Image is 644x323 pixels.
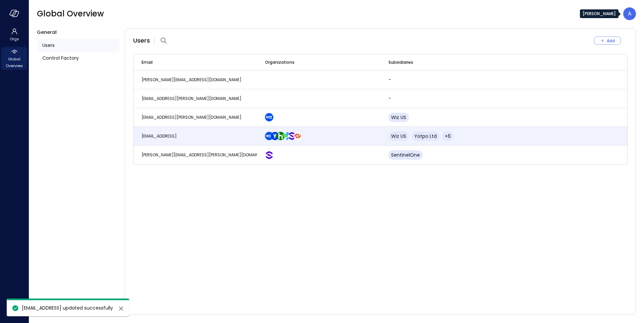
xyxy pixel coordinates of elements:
[607,37,615,44] div: Add
[580,9,619,18] div: [PERSON_NAME]
[268,151,273,159] div: SentinelOne
[268,113,273,121] div: Wiz
[276,132,285,140] img: ynjrjpaiymlkbkxtflmu
[594,37,628,45] div: Add New User
[388,95,523,102] p: -
[37,39,119,52] a: Users
[142,96,241,101] span: [EMAIL_ADDRESS][PERSON_NAME][DOMAIN_NAME]
[22,305,113,311] span: [EMAIL_ADDRESS] updated successfully
[265,132,273,140] img: cfcvbyzhwvtbhao628kj
[4,56,24,69] span: Global Overview
[391,152,420,158] span: SentinelOne
[388,76,523,83] p: -
[279,132,285,140] div: Hippo
[268,132,273,140] div: Wiz
[628,10,632,18] p: A
[273,132,279,140] div: Yotpo
[37,8,104,19] span: Global Overview
[388,59,413,66] span: Subsidiaries
[288,132,296,140] img: oujisyhxiqy1h0xilnqx
[414,133,437,140] span: Yotpo Ltd
[445,133,451,140] span: +6
[42,42,55,49] span: Users
[265,113,273,121] img: cfcvbyzhwvtbhao628kj
[142,114,241,120] span: [EMAIL_ADDRESS][PERSON_NAME][DOMAIN_NAME]
[37,29,57,36] span: General
[623,7,636,20] div: Avi Brandwain
[37,52,119,64] a: Control Factory
[265,59,294,66] span: Organizations
[265,151,273,159] img: oujisyhxiqy1h0xilnqx
[142,133,177,139] span: [EMAIL_ADDRESS]
[271,132,279,140] img: rosehlgmm5jjurozkspi
[142,59,153,66] span: Email
[296,132,302,140] div: PaloAlto
[594,37,621,45] button: Add
[1,47,27,70] div: Global Overview
[391,114,406,121] span: Wiz US
[1,27,27,43] div: Orgs
[133,36,150,45] span: Users
[42,54,79,62] span: Control Factory
[142,152,274,158] span: [PERSON_NAME][EMAIL_ADDRESS][PERSON_NAME][DOMAIN_NAME]
[290,132,296,140] div: SentinelOne
[117,305,125,313] button: close
[391,133,406,140] span: Wiz US
[282,132,290,140] img: zbmm8o9awxf8yv3ehdzf
[293,132,302,140] img: hs4uxyqbml240cwf4com
[285,132,290,140] div: AppsFlyer
[10,36,19,42] span: Orgs
[142,77,241,83] span: [PERSON_NAME][EMAIL_ADDRESS][DOMAIN_NAME]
